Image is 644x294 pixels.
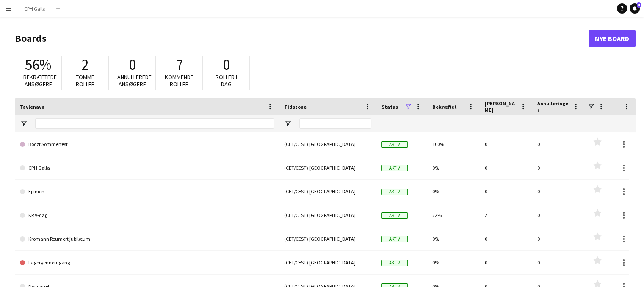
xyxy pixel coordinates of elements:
div: (CET/CEST) [GEOGRAPHIC_DATA] [279,251,376,274]
span: Status [381,104,398,110]
a: KR V-dag [20,203,274,227]
span: Roller i dag [216,73,237,88]
span: Bekræftede ansøgere [23,73,57,88]
button: Åbn Filtermenu [20,120,28,127]
span: 2 [82,55,89,74]
span: Aktiv [381,165,408,171]
span: 0 [223,55,230,74]
span: 56% [25,55,51,74]
div: (CET/CEST) [GEOGRAPHIC_DATA] [279,132,376,156]
a: Boozt Sommerfest [20,132,274,156]
input: Tidszone Filter Input [299,118,371,129]
div: 2 [480,203,532,227]
span: Aktiv [381,283,408,290]
span: Bekræftet [432,104,457,110]
div: 0 [532,132,585,156]
div: 0 [532,180,585,203]
div: (CET/CEST) [GEOGRAPHIC_DATA] [279,203,376,227]
a: 8 [630,3,640,14]
h1: Boards [15,32,589,45]
span: Kommende roller [165,73,193,88]
div: 0 [532,251,585,274]
div: 100% [427,132,480,156]
div: 0% [427,156,480,179]
a: Epinion [20,180,274,203]
span: Aktiv [381,260,408,266]
a: Nye Board [589,30,636,47]
div: 0 [480,180,532,203]
span: Tavlenavn [20,104,44,110]
div: 0% [427,227,480,250]
span: 0 [129,55,136,74]
span: Annullerede ansøgere [117,73,152,88]
span: Annulleringer [537,100,569,113]
div: 0% [427,180,480,203]
div: (CET/CEST) [GEOGRAPHIC_DATA] [279,156,376,179]
span: Aktiv [381,212,408,219]
a: Lagergennemgang [20,251,274,275]
span: 8 [637,2,641,8]
span: [PERSON_NAME] [485,100,517,113]
button: CPH Galla [17,0,53,17]
span: Aktiv [381,189,408,195]
a: CPH Galla [20,156,274,180]
div: 0 [532,156,585,179]
div: (CET/CEST) [GEOGRAPHIC_DATA] [279,180,376,203]
span: 7 [176,55,183,74]
span: Tidszone [284,104,307,110]
div: 0 [480,132,532,156]
div: 0% [427,251,480,274]
div: 0 [480,227,532,250]
div: (CET/CEST) [GEOGRAPHIC_DATA] [279,227,376,250]
div: 0 [532,203,585,227]
div: 22% [427,203,480,227]
input: Tavlenavn Filter Input [35,118,274,129]
div: 0 [480,156,532,179]
span: Aktiv [381,141,408,148]
div: 0 [480,251,532,274]
span: Tomme roller [76,73,95,88]
span: Aktiv [381,236,408,242]
div: 0 [532,227,585,250]
button: Åbn Filtermenu [284,120,292,127]
a: Kromann Reumert jubilæum [20,227,274,251]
